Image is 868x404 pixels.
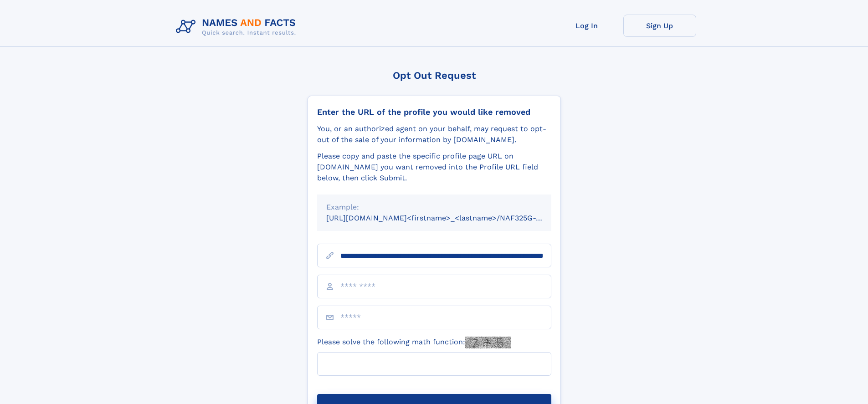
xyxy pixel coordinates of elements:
[550,15,623,37] a: Log In
[317,107,551,117] div: Enter the URL of the profile you would like removed
[317,337,511,348] label: Please solve the following math function:
[317,123,551,145] div: You, or an authorized agent on your behalf, may request to opt-out of the sale of your informatio...
[623,15,696,37] a: Sign Up
[308,70,561,81] div: Opt Out Request
[326,202,542,213] div: Example:
[172,15,303,39] img: Logo Names and Facts
[317,151,551,184] div: Please copy and paste the specific profile page URL on [DOMAIN_NAME] you want removed into the Pr...
[326,214,569,222] small: [URL][DOMAIN_NAME]<firstname>_<lastname>/NAF325G-xxxxxxxx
